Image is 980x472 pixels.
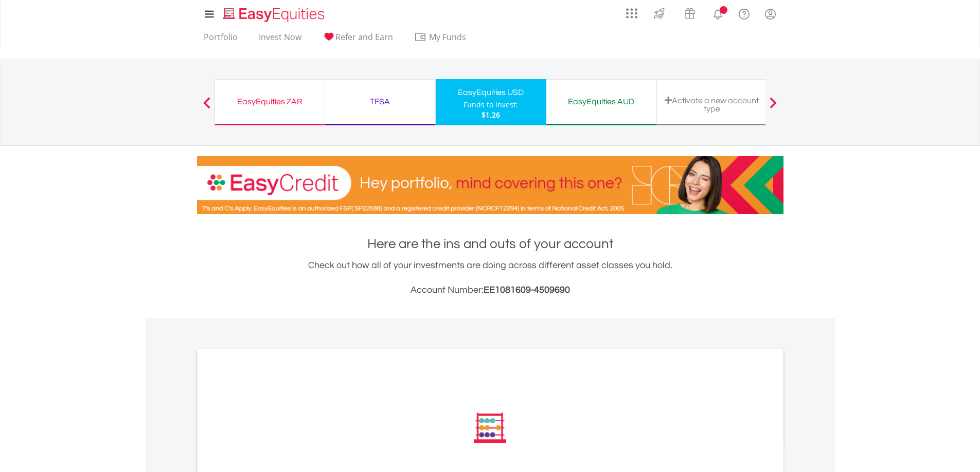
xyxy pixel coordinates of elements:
[674,3,705,22] a: Vouchers
[255,32,306,48] a: Invest Now
[482,110,500,120] span: $1.26
[200,32,242,48] a: Portfolio
[197,235,783,253] h1: Here are the ins and outs of your account
[619,3,644,19] a: AppsGrid
[197,258,783,297] div: Check out how all of your investments are doing across different asset classes you hold.
[626,8,637,19] img: grid-menu-icon.svg
[681,5,698,22] img: vouchers-v2.svg
[442,85,540,100] div: EasyEquities USD
[553,95,650,109] div: EasyEquities AUD
[464,100,518,110] div: Funds to invest:
[221,95,318,109] div: EasyEquities ZAR
[731,3,757,23] a: FAQ's and Support
[651,5,668,22] img: thrive-v2.svg
[335,31,393,43] span: Refer and Earn
[221,6,329,23] img: EasyEquities_Logo.png
[484,285,570,295] span: EE1081609-4509690
[318,32,397,48] a: Refer and Earn
[414,30,482,44] span: My Funds
[219,3,329,23] a: Home page
[705,3,731,23] a: Notifications
[197,156,783,214] img: EasyCredit Promotion Banner
[663,96,761,113] div: Activate a new account type
[331,95,429,109] div: TFSA
[757,3,783,25] a: My Profile
[197,283,783,297] h3: Account Number:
